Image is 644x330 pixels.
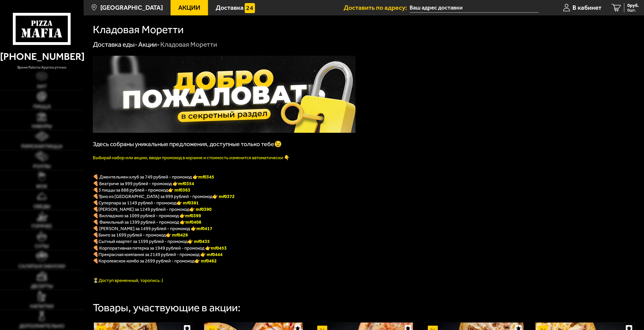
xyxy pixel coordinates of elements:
[211,245,227,251] b: mf0453
[93,140,282,148] span: Здесь собраны уникальные предложения, доступные только тебе😉
[93,278,163,283] span: ⏳Доступ временный, торопись :)
[93,24,184,35] h1: Кладовая Моретти
[178,4,200,11] span: Акции
[32,124,52,129] span: Наборы
[93,258,98,264] font: 🍕
[185,213,201,219] b: mf0399
[200,252,223,257] font: 👉 mf0444
[93,174,214,180] span: 🍕 Джентельмен клуб за 749 рублей - промокод 👉
[93,245,227,251] span: 🍕 Корпоративная пятерка за 1949 рублей - промокод 👉
[187,239,210,244] b: 👉 mf0435
[98,187,168,193] span: 3 пиццы за 888 рублей - промокод
[93,194,98,199] font: 🍕
[93,219,201,225] span: 🍕 Фамильный за 1399 рублей - промокод 👉
[194,258,217,264] font: 👉 mf0462
[93,41,137,49] a: Доставка еды-
[93,213,201,219] span: 🍕 Вилладжио за 1099 рублей - промокод 👉
[37,84,47,89] span: Хит
[212,194,235,199] font: 👉 mf0372
[98,200,176,206] span: Суперпара за 1149 рублей - промокод
[572,4,601,11] span: В кабинет
[160,40,217,49] div: Кладовая Моретти
[410,3,538,13] span: Ленинградская область, Всеволожский район, Мурино, Воронцовский бульвар, 17
[245,3,255,13] img: 15daf4d41897b9f0e9f617042186c801.svg
[35,244,49,249] span: Супы
[93,239,98,244] b: 🍕
[98,239,187,244] span: Сытный квартет за 1599 рублей - промокод
[33,104,51,109] span: Пицца
[93,252,98,257] font: 🍕
[30,304,54,309] span: Напитки
[32,224,52,229] span: Горячее
[93,303,241,313] div: Товары, участвующие в акции:
[344,4,410,11] span: Доставить по адресу:
[178,181,194,186] b: mf0354
[196,226,212,231] b: mf0417
[98,252,200,257] span: Прекрасная компания за 2149 рублей - промокод
[100,4,163,11] span: [GEOGRAPHIC_DATA]
[138,41,160,49] a: Акции-
[93,232,98,238] b: 🍕
[93,181,194,186] span: 🍕 Беатриче за 999 рублей - промокод 👉
[627,8,639,12] span: 0 шт.
[31,284,53,289] span: Десерты
[33,204,50,209] span: Обеды
[216,4,244,11] span: Доставка
[166,232,188,238] b: 👉 mf0426
[98,194,212,199] span: Трио из [GEOGRAPHIC_DATA] за 999 рублей - промокод
[93,200,98,206] font: 🍕
[168,187,190,193] font: 👉 mf0363
[189,206,212,212] b: 👉 mf0390
[93,187,98,193] font: 🍕
[185,219,201,225] b: mf0408
[19,324,64,328] span: Дополнительно
[98,232,166,238] span: Бинго за 1699 рублей - промокод
[410,3,538,13] input: Ваш адрес доставки
[627,3,639,8] span: 0 руб.
[176,200,199,206] font: 👉 mf0381
[98,206,189,212] span: [PERSON_NAME] за 1249 рублей - промокод
[21,144,62,149] span: Римская пицца
[33,164,51,169] span: Роллы
[93,56,355,133] img: 1024x1024
[198,174,214,180] b: mf0345
[93,155,290,161] font: Выбирай набор или акцию, вводи промокод в корзине и стоимость изменится автоматически 👇
[18,264,65,269] span: Салаты и закуски
[98,258,194,264] span: Королевское комбо за 2699 рублей - промокод
[93,206,98,212] b: 🍕
[93,226,212,231] span: 🍕 [PERSON_NAME] за 1499 рублей - промокод 👉
[36,184,47,189] span: WOK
